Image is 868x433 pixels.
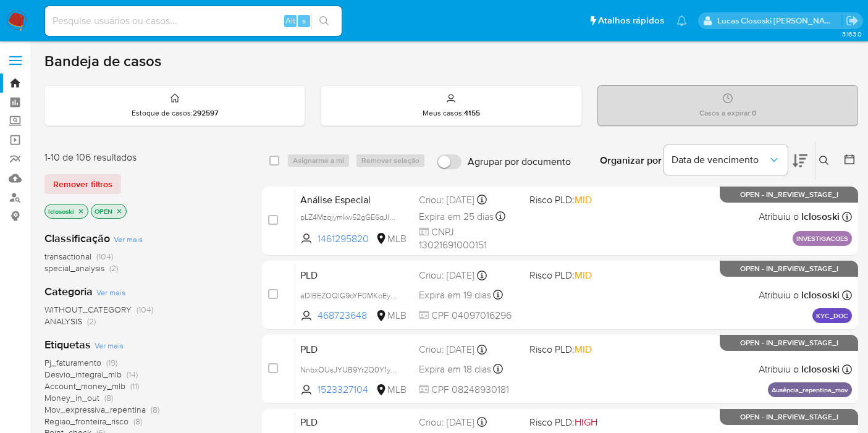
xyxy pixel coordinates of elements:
[717,15,842,27] p: lucas.clososki@mercadolivre.com
[45,13,342,29] input: Pesquise usuários ou casos...
[311,12,337,30] button: search-icon
[846,14,859,27] a: Sair
[285,15,295,27] span: Alt
[676,15,687,26] a: Notificações
[302,15,306,27] span: s
[598,14,664,27] span: Atalhos rápidos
